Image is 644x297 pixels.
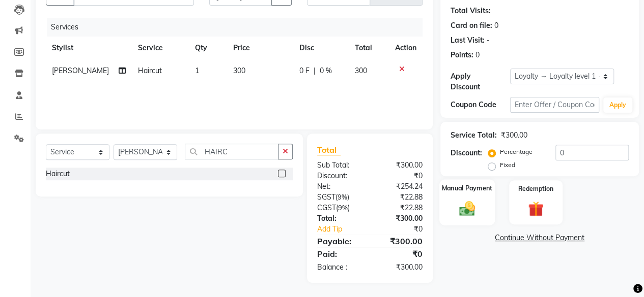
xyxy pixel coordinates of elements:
div: 0 [475,50,480,60]
span: 9% [338,204,348,212]
div: ₹300.00 [370,213,430,224]
span: 9% [338,193,347,201]
span: | [314,65,316,76]
div: Discount: [310,171,370,181]
div: 0 [494,20,498,31]
div: ₹0 [370,248,430,260]
div: Balance : [310,262,370,273]
div: ₹300.00 [370,235,430,247]
div: Paid: [310,248,370,260]
span: Total [317,145,341,155]
div: ₹300.00 [370,262,430,273]
img: _gift.svg [523,200,548,218]
span: Haircut [138,66,162,75]
div: Coupon Code [451,100,510,110]
div: ( ) [310,192,370,203]
div: ₹300.00 [501,130,527,141]
a: Continue Without Payment [442,233,637,243]
div: ₹254.24 [370,181,430,192]
img: _cash.svg [454,199,480,217]
span: 300 [233,66,245,75]
div: - [487,35,490,46]
span: CGST [317,203,336,212]
th: Stylist [46,37,132,59]
div: Discount: [451,148,482,158]
th: Action [389,37,423,59]
a: Add Tip [310,224,380,235]
label: Manual Payment [442,183,493,193]
div: Points: [451,50,473,60]
span: 1 [195,66,199,75]
div: Net: [310,181,370,192]
div: ( ) [310,203,370,213]
div: Total: [310,213,370,224]
label: Redemption [518,184,553,193]
span: 0 % [320,65,332,76]
div: Haircut [46,169,70,179]
th: Service [132,37,189,59]
div: Services [47,18,430,37]
span: 0 F [299,65,310,76]
div: Total Visits: [451,6,491,16]
span: 300 [354,66,367,75]
span: SGST [317,192,335,202]
div: Payable: [310,235,370,247]
div: Card on file: [451,20,492,31]
div: ₹22.88 [370,192,430,203]
span: [PERSON_NAME] [52,66,109,75]
input: Search or Scan [185,144,278,159]
button: Apply [603,97,632,113]
input: Enter Offer / Coupon Code [510,97,599,113]
div: ₹300.00 [370,160,430,171]
label: Percentage [500,147,533,156]
div: ₹0 [380,224,430,235]
div: Service Total: [451,130,497,141]
div: ₹0 [370,171,430,181]
th: Qty [189,37,227,59]
th: Disc [293,37,348,59]
div: Apply Discount [451,71,510,92]
div: Sub Total: [310,160,370,171]
th: Price [227,37,293,59]
div: Last Visit: [451,35,485,46]
div: ₹22.88 [370,203,430,213]
label: Fixed [500,160,515,170]
th: Total [348,37,389,59]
